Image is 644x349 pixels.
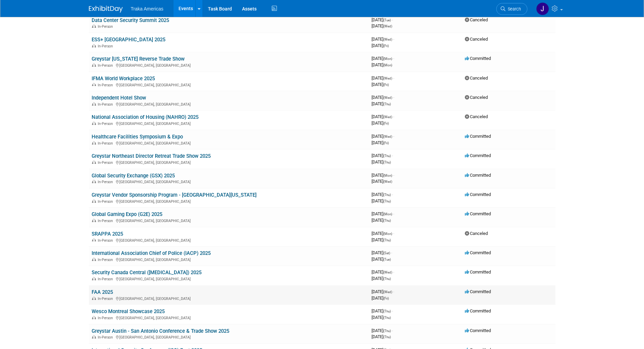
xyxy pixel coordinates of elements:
span: In-Person [98,277,115,281]
span: (Fri) [383,122,389,125]
span: (Thu) [383,335,391,339]
span: [DATE] [372,140,389,145]
span: Committed [465,192,491,197]
div: [GEOGRAPHIC_DATA], [GEOGRAPHIC_DATA] [92,62,366,68]
div: [GEOGRAPHIC_DATA], [GEOGRAPHIC_DATA] [92,101,366,107]
span: - [391,250,392,255]
span: In-Person [98,238,115,243]
img: ExhibitDay [89,6,123,13]
span: (Wed) [383,270,392,274]
span: - [393,75,394,81]
span: [DATE] [372,37,394,42]
span: - [393,37,394,42]
div: [GEOGRAPHIC_DATA], [GEOGRAPHIC_DATA] [92,140,366,146]
span: (Mon) [383,63,392,67]
img: In-Person Event [92,238,96,242]
span: - [392,328,393,333]
span: (Thu) [383,238,391,242]
span: [DATE] [372,231,394,236]
span: In-Person [98,219,115,223]
span: [DATE] [372,237,391,242]
span: [DATE] [372,276,391,281]
span: - [393,269,394,275]
span: (Fri) [383,44,389,48]
a: SRAPPA 2025 [92,231,123,237]
span: [DATE] [372,328,393,333]
span: (Wed) [383,135,392,138]
a: Healthcare Facilities Symposium & Expo [92,134,183,140]
span: (Wed) [383,96,392,100]
span: In-Person [98,297,115,301]
span: In-Person [98,102,115,107]
span: Canceled [465,114,488,119]
img: In-Person Event [92,180,96,183]
span: Canceled [465,37,488,42]
span: - [393,173,394,178]
span: (Fri) [383,83,389,87]
div: [GEOGRAPHIC_DATA], [GEOGRAPHIC_DATA] [92,198,366,204]
span: Committed [465,134,491,139]
span: Committed [465,250,491,255]
img: In-Person Event [92,258,96,261]
img: In-Person Event [92,63,96,67]
a: National Association of Housing (NAHRO) 2025 [92,114,198,120]
a: Security Canada Central ([MEDICAL_DATA]) 2025 [92,269,201,276]
span: (Thu) [383,316,391,320]
span: [DATE] [372,289,394,294]
span: In-Person [98,160,115,165]
span: In-Person [98,335,115,340]
span: [DATE] [372,198,391,203]
a: Greystar Austin - San Antonio Conference & Trade Show 2025 [92,328,229,334]
span: - [393,211,394,216]
span: [DATE] [372,121,389,126]
span: (Thu) [383,102,391,106]
span: - [392,17,393,22]
span: (Thu) [383,309,391,313]
span: [DATE] [372,211,394,216]
span: Committed [465,328,491,333]
span: - [393,231,394,236]
span: In-Person [98,63,115,68]
img: In-Person Event [92,335,96,339]
span: [DATE] [372,43,389,48]
div: [GEOGRAPHIC_DATA], [GEOGRAPHIC_DATA] [92,315,366,320]
div: [GEOGRAPHIC_DATA], [GEOGRAPHIC_DATA] [92,218,366,223]
span: (Thu) [383,277,391,281]
span: In-Person [98,180,115,184]
div: [GEOGRAPHIC_DATA], [GEOGRAPHIC_DATA] [92,159,366,165]
span: - [392,153,393,158]
img: In-Person Event [92,44,96,47]
span: (Thu) [383,154,391,158]
img: In-Person Event [92,297,96,300]
img: In-Person Event [92,122,96,125]
span: [DATE] [372,269,394,275]
span: [DATE] [372,218,391,223]
span: Committed [465,153,491,158]
span: (Fri) [383,141,389,145]
img: In-Person Event [92,199,96,203]
span: [DATE] [372,114,394,119]
div: [GEOGRAPHIC_DATA], [GEOGRAPHIC_DATA] [92,179,366,184]
span: [DATE] [372,23,392,28]
img: In-Person Event [92,24,96,28]
a: Wesco Montreal Showcase 2025 [92,308,165,314]
span: - [392,308,393,313]
span: - [393,114,394,119]
span: (Tue) [383,18,391,22]
div: [GEOGRAPHIC_DATA], [GEOGRAPHIC_DATA] [92,82,366,87]
a: ESS+ [GEOGRAPHIC_DATA] 2025 [92,37,165,43]
span: - [393,56,394,61]
span: [DATE] [372,192,393,197]
a: Independent Hotel Show [92,95,146,101]
span: (Thu) [383,160,391,164]
div: [GEOGRAPHIC_DATA], [GEOGRAPHIC_DATA] [92,276,366,281]
div: [GEOGRAPHIC_DATA], [GEOGRAPHIC_DATA] [92,257,366,262]
span: [DATE] [372,56,394,61]
span: (Wed) [383,24,392,28]
div: [GEOGRAPHIC_DATA], [GEOGRAPHIC_DATA] [92,121,366,126]
span: [DATE] [372,62,392,67]
span: Traka Americas [131,6,164,12]
span: Committed [465,56,491,61]
span: [DATE] [372,179,392,184]
a: Search [496,3,527,15]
